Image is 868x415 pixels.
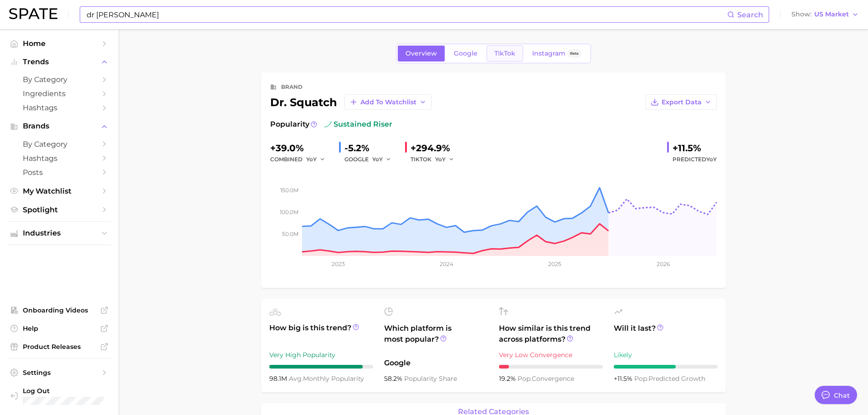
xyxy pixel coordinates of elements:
span: Hashtags [23,103,96,112]
a: Log out. Currently logged in with e-mail staiger.e@pg.com. [7,384,111,408]
span: Trends [23,58,96,66]
span: Posts [23,168,96,177]
span: Help [23,324,96,333]
span: Log Out [23,387,104,395]
a: Ingredients [7,87,111,101]
span: YoY [706,156,717,163]
a: Overview [398,46,445,61]
span: Export Data [662,98,702,106]
a: Posts [7,165,111,179]
tspan: 2026 [656,261,669,267]
span: US Market [814,12,849,17]
img: sustained riser [324,121,332,128]
div: 1 / 10 [499,365,603,369]
span: YoY [435,155,446,163]
tspan: 2025 [548,261,561,267]
button: YoY [435,154,455,165]
a: TikTok [487,46,523,61]
div: TIKTOK [411,154,461,165]
span: Which platform is most popular? [384,323,488,353]
abbr: popularity index [634,374,648,383]
tspan: 2024 [439,261,453,267]
span: YoY [372,155,383,163]
div: +11.5% [673,141,717,155]
a: Hashtags [7,151,111,165]
span: Show [791,12,812,17]
span: Will it last? [614,323,718,345]
a: Settings [7,366,111,379]
span: sustained riser [324,119,392,130]
a: Home [7,36,111,51]
span: Settings [23,369,96,377]
tspan: 2023 [331,261,344,267]
span: Google [454,50,478,57]
a: Hashtags [7,101,111,115]
button: Brands [7,119,111,133]
span: convergence [518,374,574,383]
span: 98.1m [269,374,289,383]
span: Ingredients [23,89,96,98]
div: Very High Popularity [269,349,373,360]
div: Very Low Convergence [499,349,603,360]
button: YoY [306,154,326,165]
a: Spotlight [7,203,111,217]
span: +11.5% [614,374,634,383]
span: Add to Watchlist [360,98,416,106]
button: ShowUS Market [789,9,861,20]
span: Predicted [673,154,717,165]
div: 9 / 10 [269,365,373,369]
span: Spotlight [23,205,96,214]
div: 6 / 10 [614,365,718,369]
div: combined [270,154,332,165]
a: by Category [7,137,111,151]
div: -5.2% [344,141,398,155]
span: 19.2% [499,374,518,383]
a: Product Releases [7,340,111,354]
span: Google [384,358,488,369]
button: Add to Watchlist [344,94,431,110]
img: SPATE [9,8,57,19]
div: Likely [614,349,718,360]
a: by Category [7,72,111,87]
a: Help [7,322,111,335]
a: My Watchlist [7,184,111,198]
span: by Category [23,75,96,84]
span: Instagram [532,50,565,57]
span: Popularity [270,119,309,130]
div: brand [281,82,303,92]
span: Search [737,10,763,19]
div: +294.9% [411,141,461,155]
span: TikTok [494,50,515,57]
abbr: popularity index [518,374,532,383]
button: Industries [7,226,111,240]
span: monthly popularity [289,374,364,383]
span: Beta [570,50,579,57]
input: Search here for a brand, industry, or ingredient [86,7,727,22]
span: How similar is this trend across platforms? [499,323,603,345]
button: YoY [372,154,392,165]
span: popularity share [404,374,457,383]
span: How big is this trend? [269,323,373,345]
span: My Watchlist [23,187,96,195]
span: predicted growth [634,374,705,383]
span: by Category [23,140,96,149]
button: Trends [7,55,111,69]
abbr: average [289,374,303,383]
span: Overview [406,50,437,57]
button: Export Data [646,94,717,110]
span: Industries [23,229,96,237]
a: InstagramBeta [524,46,589,61]
div: GOOGLE [344,154,398,165]
a: Onboarding Videos [7,303,111,317]
div: dr. squatch [270,94,431,110]
div: +39.0% [270,141,332,155]
span: Product Releases [23,343,96,351]
span: Hashtags [23,154,96,163]
span: Home [23,39,96,48]
span: Brands [23,122,96,130]
span: Onboarding Videos [23,306,96,314]
a: Google [446,46,485,61]
span: YoY [306,155,317,163]
span: 58.2% [384,374,404,383]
